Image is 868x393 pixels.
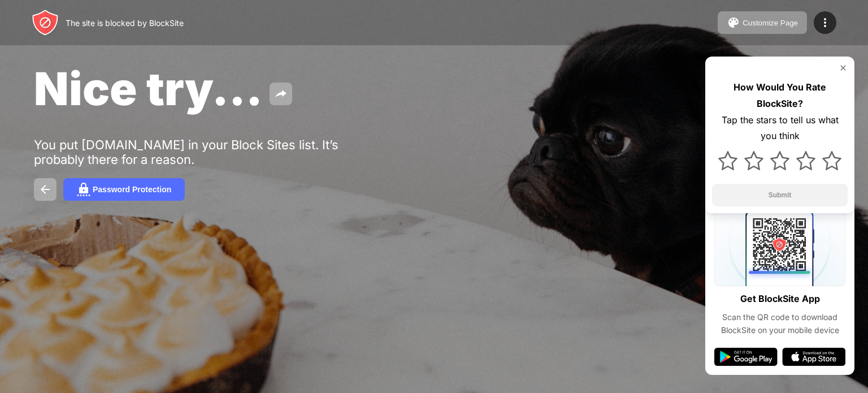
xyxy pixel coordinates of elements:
[839,63,848,72] img: rate-us-close.svg
[718,11,807,34] button: Customize Page
[66,18,184,28] div: The site is blocked by BlockSite
[712,112,848,145] div: Tap the stars to tell us what you think
[796,151,815,170] img: star.svg
[34,137,383,167] div: You put [DOMAIN_NAME] in your Block Sites list. It’s probably there for a reason.
[38,183,52,196] img: back.svg
[34,61,263,116] span: Nice try...
[718,151,737,170] img: star.svg
[770,151,789,170] img: star.svg
[714,348,778,366] img: google-play.svg
[822,151,841,170] img: star.svg
[740,291,820,307] div: Get BlockSite App
[63,178,185,201] button: Password Protection
[727,16,740,29] img: pallet.svg
[743,19,798,27] div: Customize Page
[77,183,90,196] img: password.svg
[714,311,845,336] div: Scan the QR code to download BlockSite on your mobile device
[818,16,832,29] img: menu-icon.svg
[274,87,288,101] img: share.svg
[782,348,845,366] img: app-store.svg
[744,151,763,170] img: star.svg
[712,79,848,112] div: How Would You Rate BlockSite?
[32,9,59,36] img: header-logo.svg
[93,185,171,194] div: Password Protection
[712,184,848,206] button: Submit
